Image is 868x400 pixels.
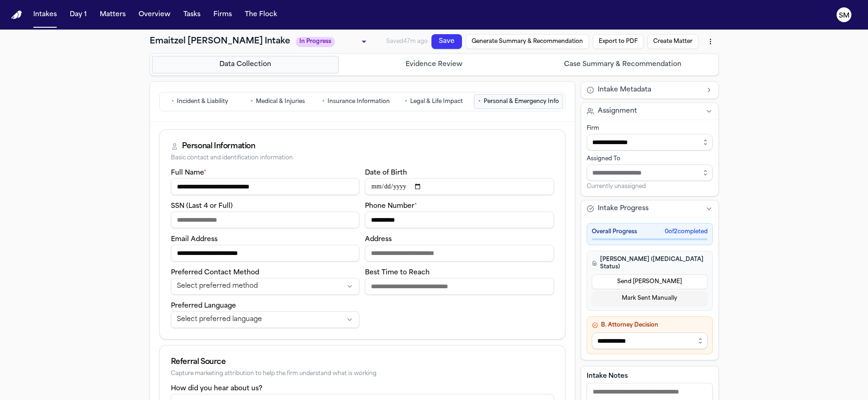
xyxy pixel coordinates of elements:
span: Assignment [598,107,637,116]
div: Personal Information [182,141,255,152]
div: Firm [587,125,713,132]
input: Full name [171,178,360,195]
button: Go to Case Summary & Recommendation step [529,56,716,73]
button: Go to Personal & Emergency Info [474,94,563,109]
span: Intake Metadata [598,85,651,95]
label: Best Time to Reach [365,269,430,276]
button: Export to PDF [593,34,643,49]
div: Assigned To [587,155,713,163]
span: • [171,97,174,106]
button: Save [431,34,462,49]
span: Overall Progress [592,228,637,236]
button: Go to Medical & Injuries [240,94,316,109]
span: Legal & Life Impact [410,98,463,105]
button: More actions [702,33,719,50]
input: Assign to staff member [587,164,713,181]
label: SSN (Last 4 or Full) [171,203,233,210]
span: Personal & Emergency Info [484,98,559,105]
button: Create Matter [647,34,698,49]
span: Medical & Injuries [256,98,305,105]
button: Intake Metadata [581,82,718,98]
span: Currently unassigned [587,183,646,190]
button: Generate Summary & Recommendation [466,34,589,49]
div: Basic contact and identification information [171,155,554,162]
button: Overview [135,6,174,23]
label: Full Name [171,170,206,176]
h4: [PERSON_NAME] ([MEDICAL_DATA] Status) [592,256,708,271]
span: In Progress [296,37,335,47]
span: • [478,97,481,106]
nav: Intake steps [152,56,716,73]
label: How did you hear about us? [171,385,262,392]
label: Date of Birth [365,170,407,176]
label: Preferred Contact Method [171,269,259,276]
button: Go to Evidence Review step [340,56,528,73]
button: Go to Insurance Information [318,94,394,109]
span: Intake Progress [598,204,649,213]
label: Address [365,236,392,243]
button: The Flock [241,6,281,23]
button: Go to Incident & Liability [162,94,238,109]
input: Date of birth [365,178,554,195]
span: • [250,97,253,106]
span: Incident & Liability [177,98,228,105]
input: SSN [171,212,360,228]
button: Matters [96,6,129,23]
div: Referral Source [171,357,554,368]
img: Finch Logo [11,11,22,19]
input: Email address [171,245,360,261]
h1: Emaitzel [PERSON_NAME] Intake [150,35,290,48]
button: Firms [210,6,236,23]
button: Mark Sent Manually [592,291,708,306]
button: Go to Legal & Life Impact [396,94,472,109]
input: Address [365,245,554,261]
span: 0 of 2 completed [665,228,708,236]
button: Day 1 [66,6,91,23]
button: Go to Data Collection step [152,56,339,73]
button: Tasks [180,6,204,23]
label: Email Address [171,236,218,243]
div: Update intake status [296,35,370,48]
input: Phone number [365,212,554,228]
text: SM [839,12,850,19]
h4: B. Attorney Decision [592,321,708,329]
button: Intake Progress [581,200,718,217]
span: Saved 47m ago [386,39,428,44]
label: Phone Number [365,203,417,210]
button: Intakes [30,6,61,23]
span: • [322,97,325,106]
a: Home [11,11,22,19]
input: Best time to reach [365,278,554,295]
input: Select firm [587,134,713,151]
span: • [405,97,407,106]
button: Assignment [581,103,718,120]
button: Send [PERSON_NAME] [592,274,708,289]
div: Capture marketing attribution to help the firm understand what is working [171,370,554,377]
label: Preferred Language [171,303,236,309]
label: Intake Notes [587,372,713,381]
span: Insurance Information [328,98,390,105]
